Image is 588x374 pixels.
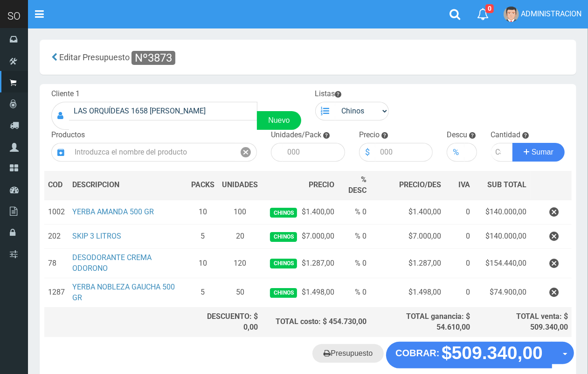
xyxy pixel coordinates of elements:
label: Descu [447,130,467,141]
a: YERBA NOBLEZA GAUCHA 500 GR [72,282,175,302]
td: $7.000,00 [370,225,445,249]
td: 0 [445,278,474,308]
th: UNIDADES [218,171,262,200]
button: Sumar [512,143,565,162]
span: Chinos [270,259,297,268]
input: Cantidad [491,143,513,162]
span: Editar Presupuesto [59,52,130,62]
td: $1.400,00 [370,200,445,225]
td: $1.498,00 [262,278,338,308]
div: % [447,143,464,162]
label: Unidades/Pack [271,130,321,141]
th: PACKS [187,171,218,200]
td: 0 [445,225,474,249]
td: 0 [445,249,474,278]
span: CRIPCION [86,180,119,189]
td: $1.287,00 [262,249,338,278]
label: Cliente 1 [51,89,80,99]
td: 1287 [44,278,69,308]
td: $154.440,00 [474,249,531,278]
td: $74.900,00 [474,278,531,308]
div: TOTAL ganancia: $ 54.610,00 [374,311,470,333]
label: Listas [315,89,342,99]
td: $7.000,00 [262,225,338,249]
label: Productos [51,130,85,141]
td: $1.400,00 [262,200,338,225]
th: COD [44,171,69,200]
button: COBRAR: $509.340,00 [386,342,552,368]
span: ADMINISTRACION [521,9,581,18]
strong: $509.340,00 [442,343,543,363]
span: Nº3873 [131,51,175,65]
input: 000 [375,143,433,162]
th: DES [69,171,187,200]
input: 000 [464,143,477,162]
td: $1.287,00 [370,249,445,278]
td: 50 [218,278,262,308]
input: Consumidor Final [69,102,257,120]
td: 5 [187,278,218,308]
span: % DESC [348,175,367,195]
td: $140.000,00 [474,200,531,225]
td: 100 [218,200,262,225]
td: % 0 [338,249,371,278]
td: 10 [187,249,218,278]
td: $140.000,00 [474,225,531,249]
label: Precio [359,130,380,141]
input: 000 [283,143,345,162]
span: PRECIO [309,180,334,191]
td: 0 [445,200,474,225]
strong: COBRAR: [395,348,439,358]
a: SKIP 3 LITROS [72,232,121,240]
a: Nuevo [257,111,301,130]
div: $ [359,143,375,162]
td: 10 [187,200,218,225]
span: PRECIO/DES [400,180,442,189]
td: % 0 [338,278,371,308]
a: DESODORANTE CREMA ODORONO [72,253,152,273]
td: % 0 [338,225,371,249]
span: Chinos [270,232,297,242]
span: Chinos [270,208,297,218]
td: 202 [44,225,69,249]
span: Sumar [532,148,553,156]
img: User Image [504,7,519,22]
a: YERBA AMANDA 500 GR [72,207,154,216]
label: Cantidad [491,130,521,141]
td: 5 [187,225,218,249]
input: Introduzca el nombre del producto [70,143,235,162]
div: TOTAL costo: $ 454.730,00 [265,317,367,327]
td: 20 [218,225,262,249]
a: Presupuesto [312,344,384,363]
div: TOTAL venta: $ 509.340,00 [478,311,568,333]
td: 120 [218,249,262,278]
span: SUB TOTAL [488,180,527,191]
td: 1002 [44,200,69,225]
span: IVA [459,180,470,189]
td: % 0 [338,200,371,225]
span: 0 [485,4,494,13]
td: $1.498,00 [370,278,445,308]
div: DESCUENTO: $ 0,00 [191,311,258,333]
span: Chinos [270,288,297,298]
td: 78 [44,249,69,278]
